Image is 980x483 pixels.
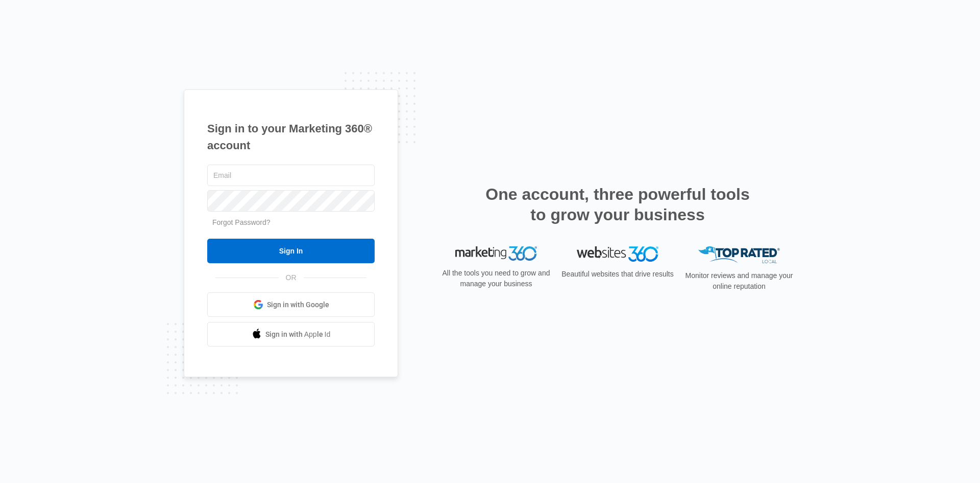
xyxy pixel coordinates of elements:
[682,270,796,292] p: Monitor reviews and manage your online reputation
[267,300,329,310] span: Sign in with Google
[265,329,331,340] span: Sign in with Apple Id
[455,246,537,261] img: Marketing 360
[207,120,375,154] h1: Sign in to your Marketing 360® account
[482,184,753,225] h2: One account, three powerful tools to grow your business
[439,268,553,289] p: All the tools you need to grow and manage your business
[698,246,780,263] img: Top Rated Local
[577,246,658,261] img: Websites 360
[207,165,375,186] input: Email
[560,269,675,280] p: Beautiful websites that drive results
[207,322,375,347] a: Sign in with Apple Id
[279,272,304,283] span: OR
[212,218,271,226] a: Forgot Password?
[207,292,375,317] a: Sign in with Google
[207,239,375,263] input: Sign In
